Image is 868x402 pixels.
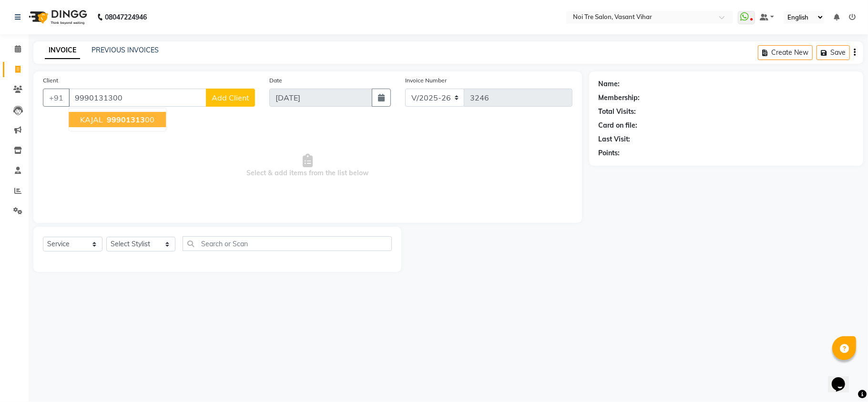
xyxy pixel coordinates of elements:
[24,4,90,30] img: logo
[212,93,249,102] span: Add Client
[80,115,103,124] span: KAJAL
[43,76,58,85] label: Client
[105,4,147,30] b: 08047224946
[107,115,145,124] span: 99901313
[43,89,70,107] button: +91
[405,76,447,85] label: Invoice Number
[269,76,282,85] label: Date
[599,93,640,103] div: Membership:
[183,236,392,251] input: Search or Scan
[69,89,206,107] input: Search by Name/Mobile/Email/Code
[599,134,631,144] div: Last Visit:
[828,364,858,392] iframe: chat widget
[599,148,620,158] div: Points:
[45,42,80,59] a: INVOICE
[758,45,813,60] button: Create New
[43,118,572,213] span: Select & add items from the list below
[206,89,255,107] button: Add Client
[599,79,620,89] div: Name:
[92,46,159,54] a: PREVIOUS INVOICES
[817,45,850,60] button: Save
[105,115,154,124] ngb-highlight: 00
[599,107,636,117] div: Total Visits:
[599,121,638,131] div: Card on file:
